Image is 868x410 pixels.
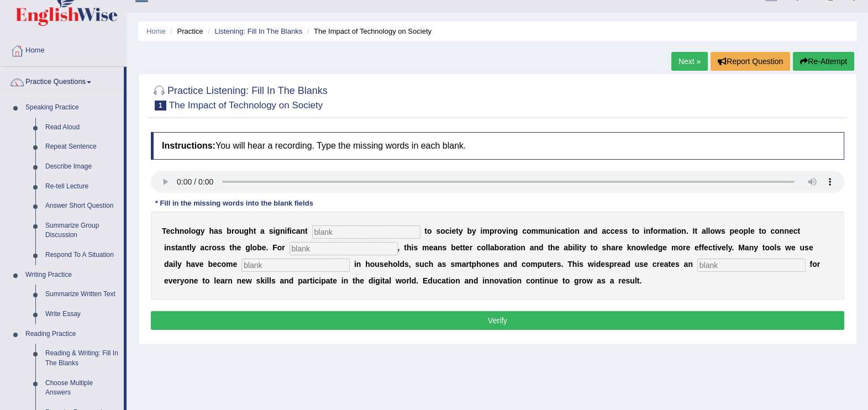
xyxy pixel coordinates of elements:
[750,227,755,235] b: e
[554,227,556,235] b: i
[222,260,227,269] b: o
[380,260,384,269] b: s
[254,227,256,235] b: t
[749,243,754,252] b: n
[429,260,434,269] b: h
[184,227,189,235] b: o
[151,198,318,209] div: * Fill in the missing words into the blank fields
[683,243,686,252] b: r
[169,260,173,269] b: a
[675,227,677,235] b: i
[715,227,721,235] b: w
[522,227,527,235] b: c
[710,227,715,235] b: o
[187,243,190,252] b: t
[470,243,472,252] b: r
[429,243,433,252] b: e
[192,243,196,252] b: y
[262,243,266,252] b: e
[162,227,166,235] b: T
[539,243,544,252] b: d
[169,100,323,111] small: The Impact of Technology on Society
[415,260,419,269] b: s
[650,227,653,235] b: f
[427,227,432,235] b: o
[170,227,175,235] b: c
[611,227,615,235] b: c
[636,243,641,252] b: o
[606,227,611,235] b: c
[506,227,508,235] b: i
[789,227,793,235] b: e
[507,243,511,252] b: a
[217,260,222,269] b: c
[375,260,380,269] b: u
[442,260,446,269] b: s
[530,243,534,252] b: a
[285,227,287,235] b: i
[765,243,770,252] b: o
[646,243,649,252] b: l
[732,243,734,252] b: .
[404,260,409,269] b: s
[672,227,675,235] b: t
[398,243,400,252] b: ,
[356,260,361,269] b: n
[296,227,301,235] b: a
[151,311,844,330] button: Verify
[692,227,695,235] b: I
[627,243,632,252] b: k
[677,227,682,235] b: o
[214,227,218,235] b: a
[482,227,489,235] b: m
[451,227,456,235] b: e
[793,227,798,235] b: c
[708,243,713,252] b: c
[686,227,688,235] b: .
[290,227,292,235] b: i
[40,216,124,245] a: Summarize Group Discussion
[486,243,488,252] b: l
[20,98,124,118] a: Speaking Practice
[462,243,465,252] b: t
[602,243,606,252] b: s
[761,227,766,235] b: o
[393,260,398,269] b: o
[550,227,555,235] b: n
[471,260,476,269] b: p
[233,260,238,269] b: e
[653,227,658,235] b: o
[433,243,438,252] b: a
[662,243,667,252] b: e
[217,243,221,252] b: s
[237,243,241,252] b: e
[180,227,185,235] b: n
[305,227,308,235] b: t
[490,227,495,235] b: p
[282,243,285,252] b: r
[745,243,749,252] b: a
[738,243,745,252] b: M
[287,227,290,235] b: f
[469,260,472,269] b: t
[407,243,412,252] b: h
[490,243,495,252] b: a
[40,304,124,324] a: Write Essay
[481,227,483,235] b: i
[146,27,166,35] a: Home
[776,243,781,252] b: s
[602,227,606,235] b: a
[671,243,678,252] b: m
[611,243,616,252] b: a
[269,227,273,235] b: s
[167,26,203,36] li: Practice
[272,243,277,252] b: F
[550,243,555,252] b: h
[164,260,169,269] b: d
[729,227,734,235] b: p
[681,227,686,235] b: n
[667,227,672,235] b: a
[644,227,646,235] b: i
[699,243,702,252] b: f
[424,227,427,235] b: t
